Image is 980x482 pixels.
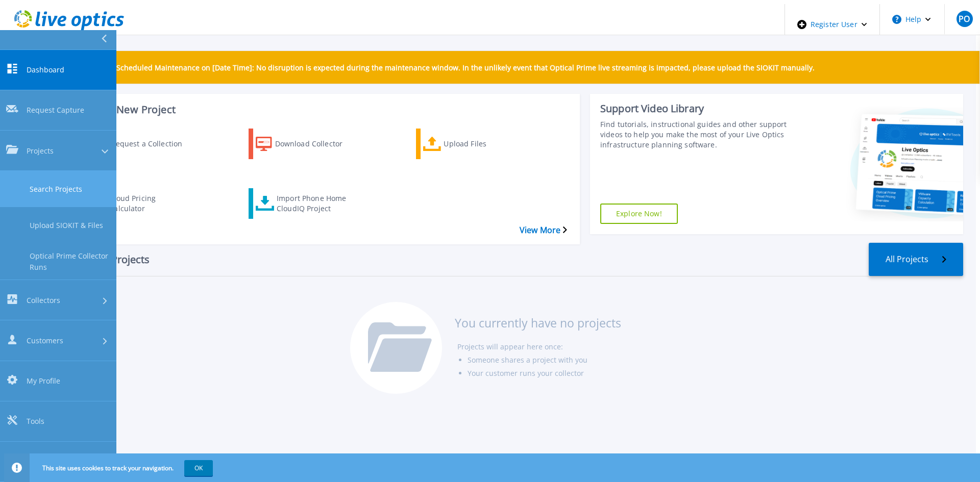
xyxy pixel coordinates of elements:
div: Upload Files [444,131,525,157]
div: Import Phone Home CloudIQ Project [277,191,358,216]
a: All Projects [869,243,963,276]
h3: Start a New Project [82,104,567,115]
span: My Profile [27,375,60,386]
a: Upload Files [416,129,540,159]
a: Cloud Pricing Calculator [82,188,205,219]
p: UAT TEST: Scheduled Maintenance on [Date Time]: No disruption is expected during the maintenance ... [80,63,815,72]
div: Register User [785,4,879,45]
span: This site uses cookies to track your navigation. [32,460,213,476]
span: Customers [27,335,63,346]
button: OK [184,460,213,476]
a: Download Collector [249,129,372,159]
span: Request Capture [27,105,84,116]
div: Request a Collection [111,131,192,157]
li: Your customer runs your collector [468,367,621,380]
div: Cloud Pricing Calculator [109,191,191,216]
li: Projects will appear here once: [457,340,621,353]
span: Projects [27,145,54,156]
a: View More [520,225,567,235]
span: Tools [27,416,44,426]
div: Download Collector [275,131,357,157]
h3: You currently have no projects [455,317,621,328]
div: Support Video Library [600,102,790,115]
div: Find tutorials, instructional guides and other support videos to help you make the most of your L... [600,119,790,150]
a: Explore Now! [600,204,678,224]
span: Collectors [27,295,60,306]
a: Request a Collection [82,129,205,159]
li: Someone shares a project with you [468,353,621,367]
span: PO [959,15,970,23]
span: Dashboard [27,64,64,75]
button: Help [880,4,944,35]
